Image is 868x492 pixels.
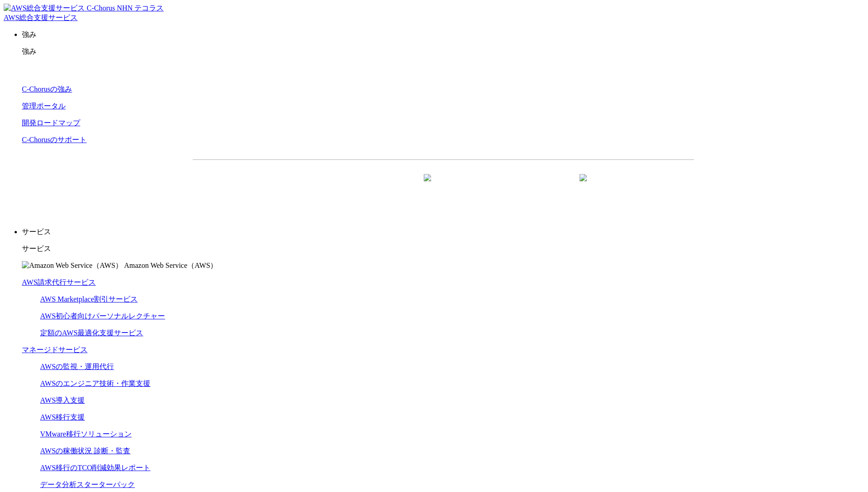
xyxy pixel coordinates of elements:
a: マネージドサービス [22,346,87,354]
p: 強み [22,47,864,56]
a: AWS請求代行サービス [22,278,96,286]
span: Amazon Web Service（AWS） [124,261,217,269]
a: AWS初心者向けパーソナルレクチャー [40,312,165,320]
p: サービス [22,244,864,254]
a: まずは相談する [448,174,595,197]
img: 矢印 [424,174,431,198]
a: AWSの稼働状況 診断・監査 [40,447,130,455]
img: AWS総合支援サービス C-Chorus [4,4,115,13]
a: AWSの監視・運用代行 [40,363,114,370]
p: サービス [22,227,864,237]
a: AWSのエンジニア技術・作業支援 [40,379,150,387]
a: 定額のAWS最適化支援サービス [40,329,143,337]
a: VMware移行ソリューション [40,430,132,438]
img: Amazon Web Service（AWS） [22,261,123,271]
a: AWS移行のTCO削減効果レポート [40,464,150,471]
a: AWS総合支援サービス C-Chorus NHN テコラスAWS総合支援サービス [4,4,164,21]
p: 強み [22,30,864,40]
a: AWS導入支援 [40,396,85,404]
img: 矢印 [580,174,587,198]
a: AWS Marketplace割引サービス [40,295,138,303]
a: データ分析スターターパック [40,481,135,488]
a: C-Chorusの強み [22,85,72,93]
a: C-Chorusのサポート [22,136,87,143]
a: AWS移行支援 [40,413,85,421]
a: 資料を請求する [292,174,439,197]
a: 管理ポータル [22,102,66,110]
a: 開発ロードマップ [22,119,80,127]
